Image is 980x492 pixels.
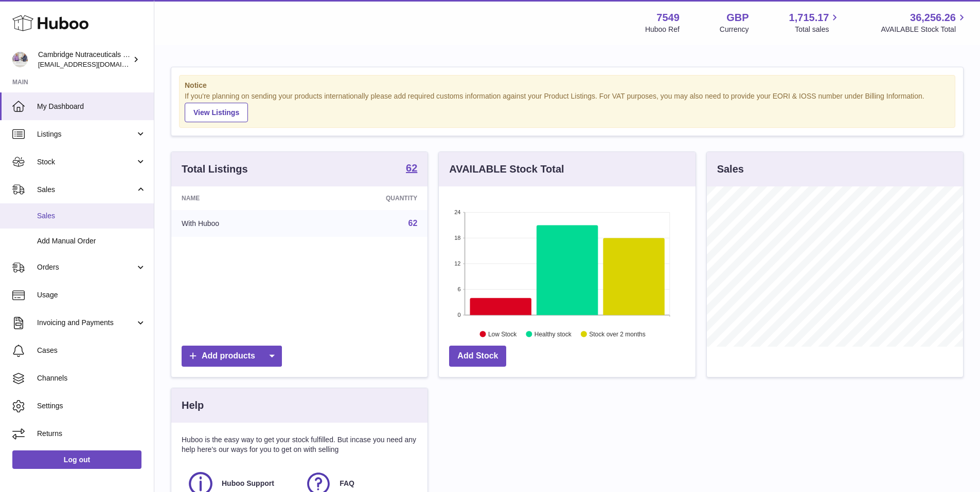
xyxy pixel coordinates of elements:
text: 24 [455,209,461,215]
span: 1,715.17 [789,11,829,25]
strong: GBP [726,11,749,25]
text: 0 [458,312,461,318]
div: Huboo Ref [645,25,680,34]
th: Name [171,186,307,210]
span: Total sales [795,25,841,34]
a: 62 [408,219,418,228]
span: FAQ [340,479,354,488]
span: Sales [37,185,135,195]
a: View Listings [185,103,248,122]
a: 1,715.17 Total sales [789,11,841,34]
span: [EMAIL_ADDRESS][DOMAIN_NAME] [38,60,151,68]
span: Listings [37,129,135,139]
span: Stock [37,157,135,167]
div: If you're planning on sending your products internationally please add required customs informati... [185,91,950,122]
a: 36,256.26 AVAILABLE Stock Total [881,11,968,34]
span: Returns [37,429,146,439]
div: Cambridge Nutraceuticals Ltd [38,50,131,69]
img: qvc@camnutra.com [12,52,28,67]
a: Add products [182,346,282,367]
span: AVAILABLE Stock Total [881,25,968,34]
text: Stock over 2 months [590,330,646,337]
span: Cases [37,346,146,355]
span: Channels [37,373,146,383]
span: Sales [37,211,146,221]
span: Usage [37,290,146,300]
a: Add Stock [449,346,506,367]
text: 6 [458,286,461,292]
span: Settings [37,401,146,411]
strong: 7549 [656,11,680,25]
a: Log out [12,450,141,469]
span: Orders [37,262,135,272]
div: Currency [720,25,749,34]
span: 36,256.26 [910,11,956,25]
text: 12 [455,260,461,267]
span: Add Manual Order [37,236,146,246]
p: Huboo is the easy way to get your stock fulfilled. But incase you need any help here's our ways f... [182,435,417,455]
h3: Sales [717,162,744,176]
text: Healthy stock [534,330,572,337]
h3: Help [182,399,204,412]
text: 18 [455,235,461,241]
strong: 62 [406,163,417,173]
h3: AVAILABLE Stock Total [449,162,564,176]
a: 62 [406,163,417,175]
span: Invoicing and Payments [37,318,135,328]
span: My Dashboard [37,102,146,111]
span: Huboo Support [222,479,274,488]
strong: Notice [185,81,950,90]
h3: Total Listings [182,162,248,176]
th: Quantity [307,186,427,210]
td: With Huboo [171,210,307,237]
text: Low Stock [488,330,517,337]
